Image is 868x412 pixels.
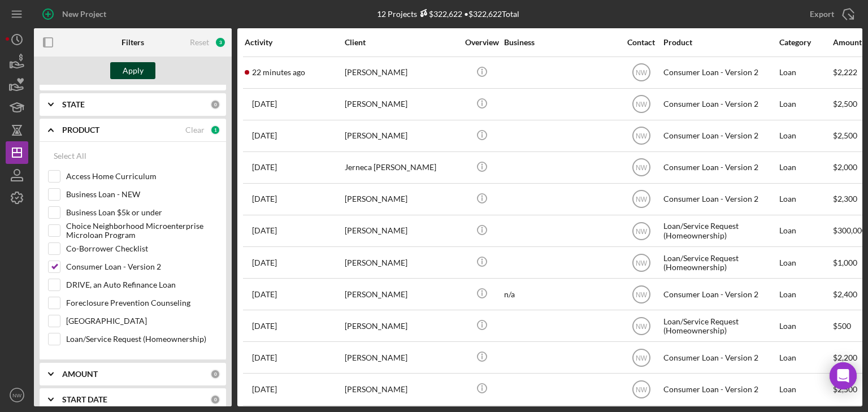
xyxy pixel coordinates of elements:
[252,131,277,140] time: 2025-09-29 17:10
[345,342,458,372] div: [PERSON_NAME]
[66,297,218,309] label: Foreclosure Prevention Counseling
[779,342,832,372] div: Loan
[185,125,205,135] div: Clear
[663,89,776,119] div: Consumer Loan - Version 2
[504,38,617,47] div: Business
[417,9,462,19] div: $322,622
[62,3,106,25] div: New Project
[779,38,832,47] div: Category
[833,258,857,267] span: $1,000
[833,321,851,331] span: $500
[636,227,648,235] text: NW
[779,279,832,309] div: Loan
[798,3,862,25] button: Export
[66,279,218,290] label: DRIVE, an Auto Refinance Loan
[663,58,776,88] div: Consumer Loan - Version 2
[833,289,857,299] span: $2,400
[252,322,277,331] time: 2025-09-08 20:56
[345,58,458,88] div: [PERSON_NAME]
[636,322,648,330] text: NW
[779,153,832,183] div: Loan
[62,100,85,109] b: STATE
[245,38,344,47] div: Activity
[210,394,220,405] div: 0
[12,392,22,398] text: NW
[663,342,776,372] div: Consumer Loan - Version 2
[345,89,458,119] div: [PERSON_NAME]
[34,3,118,25] button: New Project
[779,184,832,214] div: Loan
[123,62,144,79] div: Apply
[66,243,218,254] label: Co-Borrower Checklist
[345,374,458,404] div: [PERSON_NAME]
[833,353,857,362] span: $2,200
[252,99,277,109] time: 2025-09-30 21:33
[636,164,648,172] text: NW
[663,216,776,246] div: Loan/Service Request (Homeownership)
[252,226,277,235] time: 2025-09-11 12:47
[663,248,776,277] div: Loan/Service Request (Homeownership)
[345,38,458,47] div: Client
[345,216,458,246] div: [PERSON_NAME]
[779,374,832,404] div: Loan
[252,353,277,362] time: 2025-09-03 15:01
[663,184,776,214] div: Consumer Loan - Version 2
[345,184,458,214] div: [PERSON_NAME]
[833,194,857,203] span: $2,300
[779,58,832,88] div: Loan
[636,354,648,362] text: NW
[54,145,86,167] div: Select All
[663,279,776,309] div: Consumer Loan - Version 2
[62,125,99,135] b: PRODUCT
[833,162,857,172] span: $2,000
[66,315,218,327] label: [GEOGRAPHIC_DATA]
[210,125,220,135] div: 1
[190,38,209,47] div: Reset
[636,259,648,267] text: NW
[252,163,277,172] time: 2025-09-25 21:32
[779,121,832,151] div: Loan
[636,290,648,298] text: NW
[48,145,92,167] button: Select All
[663,121,776,151] div: Consumer Loan - Version 2
[810,3,834,25] div: Export
[779,311,832,341] div: Loan
[377,9,519,19] div: 12 Projects • $322,622 Total
[779,216,832,246] div: Loan
[636,386,648,394] text: NW
[66,333,218,345] label: Loan/Service Request (Homeownership)
[252,68,305,77] time: 2025-10-06 19:21
[636,101,648,109] text: NW
[779,248,832,277] div: Loan
[62,370,98,379] b: AMOUNT
[66,261,218,272] label: Consumer Loan - Version 2
[66,207,218,218] label: Business Loan $5k or under
[663,153,776,183] div: Consumer Loan - Version 2
[620,38,662,47] div: Contact
[636,132,648,140] text: NW
[6,384,28,406] button: NW
[833,384,857,394] span: $2,500
[779,89,832,119] div: Loan
[461,38,503,47] div: Overview
[830,362,857,389] div: Open Intercom Messenger
[833,131,857,140] span: $2,500
[215,37,226,48] div: 3
[663,38,776,47] div: Product
[110,62,155,79] button: Apply
[210,99,220,110] div: 0
[636,69,648,77] text: NW
[210,369,220,379] div: 0
[252,194,277,203] time: 2025-09-29 17:00
[636,196,648,203] text: NW
[833,99,857,109] span: $2,500
[345,311,458,341] div: [PERSON_NAME]
[504,279,617,309] div: n/a
[252,258,277,267] time: 2025-09-15 17:49
[66,171,218,182] label: Access Home Curriculum
[66,225,218,236] label: Choice Neighborhood Microenterprise Microloan Program
[252,290,277,299] time: 2025-09-10 22:48
[62,395,107,404] b: START DATE
[345,248,458,277] div: [PERSON_NAME]
[833,67,857,77] span: $2,222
